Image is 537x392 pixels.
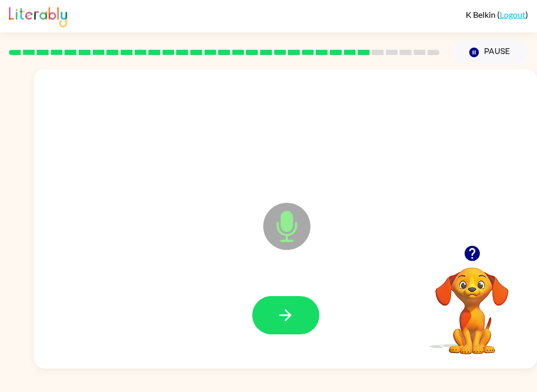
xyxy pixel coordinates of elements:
[500,9,525,19] a: Logout
[452,40,528,64] button: Pause
[9,4,67,27] img: Literably
[420,251,524,356] video: Your browser must support playing .mp4 files to use Literably. Please try using another browser.
[466,9,528,19] div: ( )
[466,9,497,19] span: K Belkin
